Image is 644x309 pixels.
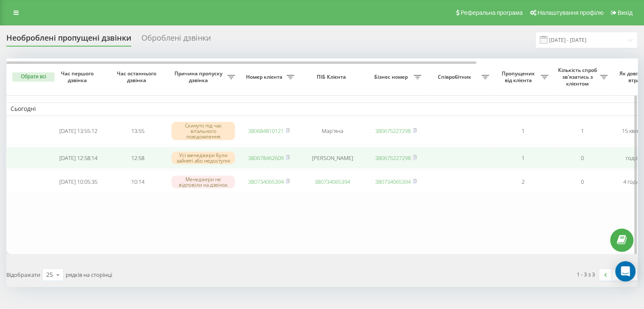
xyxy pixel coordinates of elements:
[493,171,553,193] td: 2
[370,74,414,80] span: Бізнес номер
[171,122,235,141] div: Скинуто під час вітального повідомлення
[299,117,366,145] td: Мар'яна
[6,271,40,279] span: Відображати
[577,270,595,279] div: 1 - 3 з 3
[243,74,287,80] span: Номер клієнта
[461,9,523,16] span: Реферальна програма
[493,117,553,145] td: 1
[615,261,636,281] div: Open Intercom Messenger
[115,70,160,83] span: Час останнього дзвінка
[171,70,227,83] span: Причина пропуску дзвінка
[498,70,541,83] span: Пропущених від клієнта
[108,117,167,145] td: 13:55
[618,9,633,16] span: Вихід
[299,147,366,169] td: [PERSON_NAME]
[306,74,359,80] span: ПІБ Клієнта
[315,178,350,185] a: 380734065394
[108,171,167,193] td: 10:14
[248,178,284,185] a: 380734065394
[49,171,108,193] td: [DATE] 10:05:35
[49,117,108,145] td: [DATE] 13:55:12
[141,33,211,47] div: Оброблені дзвінки
[46,270,53,279] div: 25
[49,147,108,169] td: [DATE] 12:58:14
[12,72,55,82] button: Обрати всі
[375,154,411,162] a: 380675227298
[375,178,411,185] a: 380734065394
[557,67,600,87] span: Кількість спроб зв'язатись з клієнтом
[66,271,112,279] span: рядків на сторінці
[553,171,612,193] td: 0
[493,147,553,169] td: 1
[248,127,284,135] a: 380684810121
[6,33,131,47] div: Необроблені пропущені дзвінки
[171,176,235,188] div: Менеджери не відповіли на дзвінок
[537,9,603,16] span: Налаштування профілю
[55,70,101,83] span: Час першого дзвінка
[108,147,167,169] td: 12:58
[612,269,625,281] a: 1
[171,152,235,164] div: Усі менеджери були зайняті або недоступні
[430,74,481,80] span: Співробітник
[553,147,612,169] td: 0
[375,127,411,135] a: 380675227298
[248,154,284,162] a: 380678462609
[553,117,612,145] td: 1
